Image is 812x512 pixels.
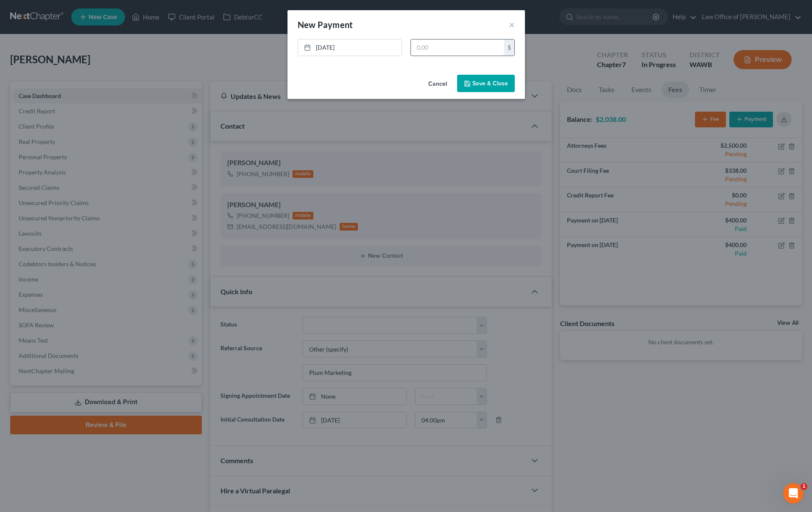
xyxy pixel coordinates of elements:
a: [DATE] [298,39,402,56]
button: × [509,20,515,30]
span: 1 [801,483,807,490]
span: New Payment [298,20,353,30]
iframe: Intercom live chat [783,483,804,504]
button: Cancel [421,76,454,93]
button: Save & Close [457,75,515,93]
div: $ [504,39,514,56]
input: 0.00 [411,39,504,56]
